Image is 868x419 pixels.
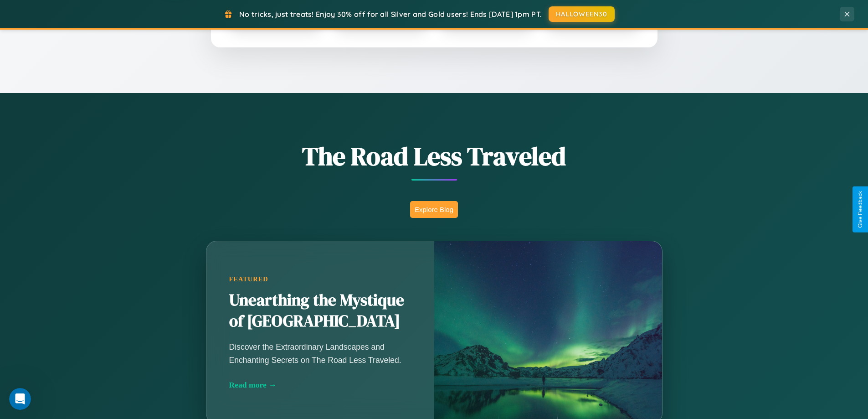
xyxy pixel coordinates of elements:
div: Give Feedback [857,191,863,228]
h1: The Road Less Traveled [161,139,708,174]
iframe: Intercom live chat [9,388,31,410]
div: Featured [229,275,411,283]
p: Discover the Extraordinary Landscapes and Enchanting Secrets on The Road Less Traveled. [229,341,411,366]
span: No tricks, just treats! Enjoy 30% off for all Silver and Gold users! Ends [DATE] 1pm PT. [239,10,542,19]
h2: Unearthing the Mystique of [GEOGRAPHIC_DATA] [229,290,411,332]
button: HALLOWEEN30 [549,6,615,22]
button: Explore Blog [410,201,458,218]
div: Read more → [229,380,411,390]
